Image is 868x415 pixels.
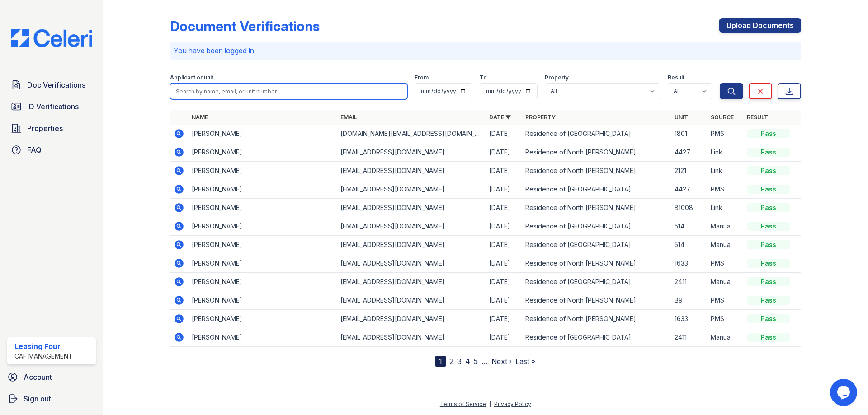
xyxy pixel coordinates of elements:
[671,199,707,217] td: B1008
[188,273,337,291] td: [PERSON_NAME]
[747,296,790,305] div: Pass
[188,162,337,180] td: [PERSON_NAME]
[707,217,743,236] td: Manual
[830,379,859,406] iframe: chat widget
[747,166,790,175] div: Pass
[4,390,99,408] a: Sign out
[747,333,790,342] div: Pass
[522,254,670,273] td: Residence of North [PERSON_NAME]
[27,79,85,90] span: Doc Verifications
[337,291,486,310] td: [EMAIL_ADDRESS][DOMAIN_NAME]
[337,254,486,273] td: [EMAIL_ADDRESS][DOMAIN_NAME]
[486,328,522,347] td: [DATE]
[486,273,522,291] td: [DATE]
[337,199,486,217] td: [EMAIL_ADDRESS][DOMAIN_NAME]
[27,101,79,112] span: ID Verifications
[707,180,743,199] td: PMS
[188,254,337,273] td: [PERSON_NAME]
[747,185,790,194] div: Pass
[671,180,707,199] td: 4427
[515,357,535,366] a: Last »
[747,129,790,138] div: Pass
[489,114,511,121] a: Date ▼
[188,291,337,310] td: [PERSON_NAME]
[747,148,790,157] div: Pass
[711,114,734,121] a: Source
[337,217,486,236] td: [EMAIL_ADDRESS][DOMAIN_NAME]
[545,74,569,81] label: Property
[188,310,337,328] td: [PERSON_NAME]
[671,328,707,347] td: 2411
[7,76,96,94] a: Doc Verifications
[491,357,512,366] a: Next ›
[486,125,522,143] td: [DATE]
[188,143,337,162] td: [PERSON_NAME]
[188,328,337,347] td: [PERSON_NAME]
[707,254,743,273] td: PMS
[747,314,790,323] div: Pass
[747,259,790,268] div: Pass
[474,357,478,366] a: 5
[415,74,429,81] label: From
[486,254,522,273] td: [DATE]
[522,291,670,310] td: Residence of North [PERSON_NAME]
[4,29,99,47] img: CE_Logo_Blue-a8612792a0a2168367f1c8372b55b34899dd931a85d93a1a3d3e32e68fde9ad4.png
[337,273,486,291] td: [EMAIL_ADDRESS][DOMAIN_NAME]
[494,401,531,407] a: Privacy Policy
[465,357,470,366] a: 4
[707,273,743,291] td: Manual
[525,114,556,121] a: Property
[707,291,743,310] td: PMS
[4,368,99,386] a: Account
[671,310,707,328] td: 1633
[337,162,486,180] td: [EMAIL_ADDRESS][DOMAIN_NAME]
[337,125,486,143] td: [DOMAIN_NAME][EMAIL_ADDRESS][DOMAIN_NAME]
[671,291,707,310] td: B9
[747,222,790,231] div: Pass
[522,273,670,291] td: Residence of [GEOGRAPHIC_DATA]
[170,83,407,99] input: Search by name, email, or unit number
[522,125,670,143] td: Residence of [GEOGRAPHIC_DATA]
[671,217,707,236] td: 514
[486,180,522,199] td: [DATE]
[707,236,743,254] td: Manual
[707,143,743,162] td: Link
[707,162,743,180] td: Link
[440,401,486,407] a: Terms of Service
[24,393,51,404] span: Sign out
[747,277,790,286] div: Pass
[671,125,707,143] td: 1801
[337,236,486,254] td: [EMAIL_ADDRESS][DOMAIN_NAME]
[668,74,684,81] label: Result
[340,114,357,121] a: Email
[707,199,743,217] td: Link
[707,125,743,143] td: PMS
[192,114,208,121] a: Name
[486,310,522,328] td: [DATE]
[188,199,337,217] td: [PERSON_NAME]
[486,236,522,254] td: [DATE]
[435,356,446,367] div: 1
[481,356,488,367] span: …
[486,199,522,217] td: [DATE]
[24,372,52,382] span: Account
[486,143,522,162] td: [DATE]
[747,240,790,249] div: Pass
[747,203,790,212] div: Pass
[671,273,707,291] td: 2411
[522,180,670,199] td: Residence of [GEOGRAPHIC_DATA]
[489,401,491,407] div: |
[671,254,707,273] td: 1633
[188,125,337,143] td: [PERSON_NAME]
[486,291,522,310] td: [DATE]
[449,357,453,366] a: 2
[522,199,670,217] td: Residence of North [PERSON_NAME]
[719,18,801,33] a: Upload Documents
[188,180,337,199] td: [PERSON_NAME]
[337,328,486,347] td: [EMAIL_ADDRESS][DOMAIN_NAME]
[170,74,213,81] label: Applicant or unit
[7,141,96,159] a: FAQ
[188,217,337,236] td: [PERSON_NAME]
[522,143,670,162] td: Residence of North [PERSON_NAME]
